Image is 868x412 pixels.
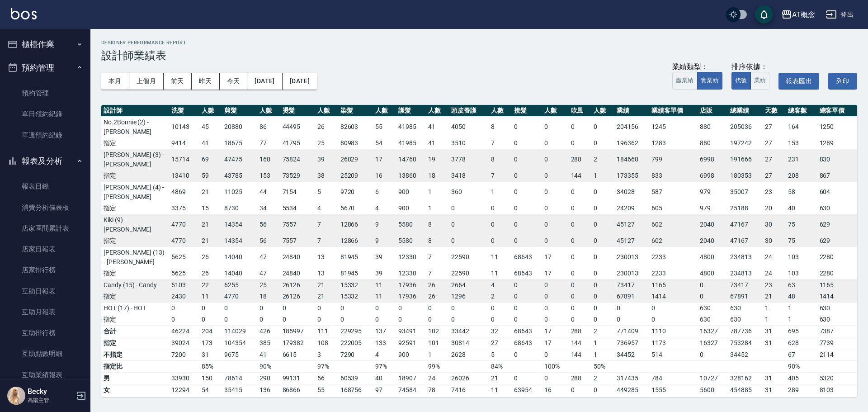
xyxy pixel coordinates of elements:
[257,235,280,247] td: 56
[101,40,857,46] h2: Designer Performance Report
[489,105,512,117] th: 人數
[257,181,280,203] td: 44
[338,235,373,247] td: 12866
[763,149,786,170] td: 27
[101,105,857,408] table: a dense table
[489,214,512,235] td: 0
[373,105,396,117] th: 人數
[698,137,728,149] td: 880
[449,235,489,247] td: 0
[396,137,426,149] td: 41985
[489,181,512,203] td: 1
[542,246,569,268] td: 17
[169,116,199,137] td: 10143
[449,137,489,149] td: 3510
[426,149,449,170] td: 19
[728,105,763,117] th: 總業績
[257,268,280,279] td: 47
[542,149,569,170] td: 0
[373,149,396,170] td: 17
[569,246,592,268] td: 0
[338,203,373,214] td: 5670
[280,214,315,235] td: 7557
[728,181,763,203] td: 35007
[569,170,592,182] td: 144
[222,235,257,247] td: 14354
[373,268,396,279] td: 39
[169,214,199,235] td: 4770
[542,137,569,149] td: 0
[512,235,542,247] td: 0
[763,235,786,247] td: 30
[591,246,614,268] td: 0
[373,137,396,149] td: 54
[338,181,373,203] td: 9720
[763,137,786,149] td: 27
[449,170,489,182] td: 3418
[449,246,489,268] td: 22590
[763,203,786,214] td: 20
[731,72,751,90] button: 代號
[728,149,763,170] td: 191666
[792,9,815,20] div: AT概念
[315,214,338,235] td: 7
[222,214,257,235] td: 14354
[396,181,426,203] td: 900
[426,214,449,235] td: 8
[728,235,763,247] td: 47167
[728,246,763,268] td: 234813
[614,203,649,214] td: 24209
[11,8,37,19] img: Logo
[199,137,222,149] td: 41
[728,137,763,149] td: 197242
[591,170,614,182] td: 1
[817,105,857,117] th: 總客單價
[489,116,512,137] td: 8
[489,149,512,170] td: 8
[4,239,87,260] a: 店家日報表
[728,203,763,214] td: 25188
[280,170,315,182] td: 73529
[169,235,199,247] td: 4770
[542,214,569,235] td: 0
[649,170,698,182] td: 833
[222,268,257,279] td: 14040
[4,281,87,302] a: 互助日報表
[698,203,728,214] td: 979
[373,246,396,268] td: 39
[4,365,87,385] a: 互助業績報表
[4,176,87,197] a: 報表目錄
[542,181,569,203] td: 0
[396,268,426,279] td: 12330
[257,170,280,182] td: 153
[222,246,257,268] td: 14040
[817,116,857,137] td: 1250
[614,105,649,117] th: 業績
[426,105,449,117] th: 人數
[731,62,770,72] div: 排序依據：
[786,149,817,170] td: 231
[449,149,489,170] td: 3778
[591,137,614,149] td: 0
[569,268,592,279] td: 0
[512,203,542,214] td: 0
[199,105,222,117] th: 人數
[512,246,542,268] td: 68643
[101,170,169,182] td: 指定
[280,203,315,214] td: 5534
[614,246,649,268] td: 230013
[569,203,592,214] td: 0
[315,170,338,182] td: 38
[569,116,592,137] td: 0
[649,214,698,235] td: 602
[649,116,698,137] td: 1245
[280,149,315,170] td: 75824
[283,73,317,90] button: [DATE]
[698,214,728,235] td: 2040
[199,235,222,247] td: 21
[101,116,169,137] td: No.2Bonnie (2) - [PERSON_NAME]
[101,214,169,235] td: Kiki (9) - [PERSON_NAME]
[4,218,87,239] a: 店家區間累計表
[101,105,169,117] th: 設計師
[199,116,222,137] td: 45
